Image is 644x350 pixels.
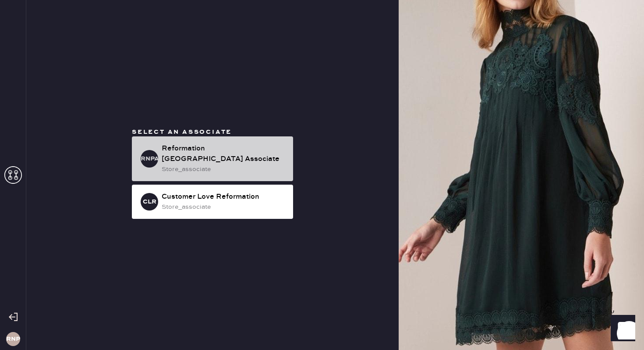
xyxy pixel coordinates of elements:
div: Reformation [GEOGRAPHIC_DATA] Associate [162,143,286,164]
div: store_associate [162,164,286,174]
div: store_associate [162,202,286,212]
div: Customer Love Reformation [162,192,286,202]
h3: RNP [6,336,20,342]
span: Select an associate [132,128,232,136]
h3: RNPA [141,156,158,162]
h3: CLR [143,199,156,205]
iframe: Front Chat [602,311,640,348]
